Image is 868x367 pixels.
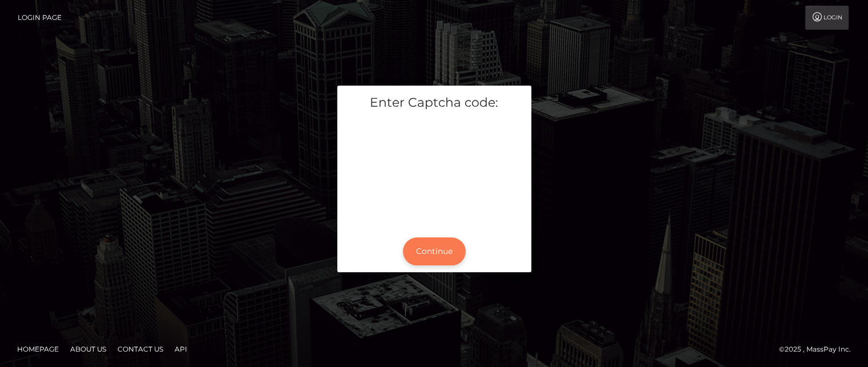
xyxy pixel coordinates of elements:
button: Continue [403,237,466,265]
a: Homepage [13,340,63,358]
a: Login Page [18,6,62,30]
iframe: mtcaptcha [346,120,523,221]
a: Login [805,6,849,30]
div: © 2025 , MassPay Inc. [779,343,859,356]
a: Contact Us [113,340,168,358]
h5: Enter Captcha code: [346,94,523,112]
a: About Us [66,340,111,358]
a: API [170,340,192,358]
